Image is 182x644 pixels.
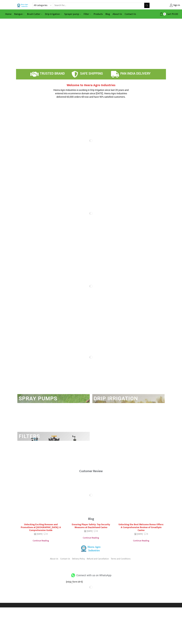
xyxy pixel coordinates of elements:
a: Contact Us [123,11,137,17]
a: Terms and Conditions [111,557,131,561]
a: Raingun [13,11,26,17]
a: Delivery Policy [72,557,85,561]
a: Drip Irrigation [44,11,63,17]
span: Continue reading [133,539,149,543]
a: Continue reading [118,538,164,543]
a: 0 [94,530,98,533]
span: 0 [163,13,166,15]
bdi: 0.00 [172,12,178,16]
a: Ensuring Player Safety: Top Security Measures at Dazzlehand Casino [72,522,110,529]
h2: Blog [17,517,165,520]
time: [DATE] [134,533,143,536]
a: Continue reading [68,535,114,540]
a: About Us [111,11,123,17]
time: [DATE] [34,533,42,536]
span: Sign in [173,4,180,7]
a: Sprayer pump [63,11,82,17]
span: 0 [147,532,148,536]
a: 0 [144,533,148,536]
span: 0 [46,532,48,536]
a: Contact Us [60,557,70,561]
span: PAN INDIA DELIVERY [120,72,151,75]
a: Blog [104,11,111,17]
span: TRUSTED BRAND [40,72,65,75]
a: Home [4,11,13,17]
a: Refund and Cancellation [87,557,109,561]
img: heera-logo-84.png [81,545,101,552]
span: SAFE SHIPPING [80,72,103,75]
a: About Us [50,557,58,561]
a: FILTERS [19,433,40,439]
a: DRIP IRRIGATION [94,395,138,402]
a: Brush Cutter [26,11,44,17]
span: 0 [97,529,98,533]
a: Products [92,11,104,17]
h2: Welcome to Heera Agro Industries [52,83,130,87]
input: Search for... [53,3,144,8]
span: Cart [166,12,171,16]
a: 0 Cart ₹0.00 [152,12,178,17]
a: 0 [44,533,48,536]
time: [DATE] [84,530,93,533]
a: SPRAY PUMPS [19,395,57,402]
a: Unlocking Exciting Bonuses and Promotions at [GEOGRAPHIC_DATA]: A Comprehensive Guide [21,522,61,532]
a: Unlocking the Best Welcome Bonus Offers: A Comprehensive Review of GreatSpin Casino [118,522,164,532]
a: Sign in [154,3,180,8]
a: Filter [82,11,92,17]
p: Heera Agro Industries is working in Drip Irrigation since last 20 years and entered into ecommerc... [52,88,130,98]
span: Continue reading [83,536,99,540]
div: [ninja_form id=3] [66,580,116,584]
a: Continue reading [18,538,64,543]
span: Connect with us on WhatsApp [76,573,111,578]
h2: Customer Review​ [17,470,165,473]
button: Search button [144,3,150,8]
span: Continue reading [33,539,49,543]
span: ₹ [172,12,173,16]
